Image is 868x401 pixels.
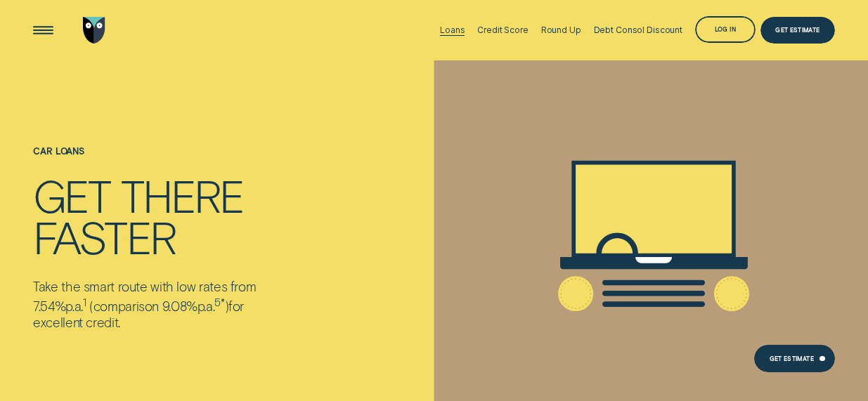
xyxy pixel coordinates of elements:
span: p.a. [197,298,215,314]
div: Loans [440,25,465,35]
h4: Get there faster [33,174,294,258]
span: Per Annum [197,298,215,314]
p: Take the smart route with low rates from 7.54% comparison 9.08% for excellent credit. [33,278,294,331]
div: Debt Consol Discount [594,25,683,35]
div: there [121,174,244,216]
div: Get [33,174,110,216]
img: Wisr [83,17,105,44]
div: faster [33,216,176,258]
span: ) [225,298,229,314]
div: Round Up [541,25,581,35]
div: Credit Score [477,25,529,35]
span: p.a. [65,298,83,314]
h1: Car loans [33,146,294,173]
span: Per Annum [65,298,83,314]
span: ( [89,298,93,314]
button: Log in [695,16,756,44]
a: Get Estimate [754,345,835,372]
sup: 1 [83,296,86,308]
button: Open Menu [30,17,57,44]
a: Get Estimate [760,17,835,44]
